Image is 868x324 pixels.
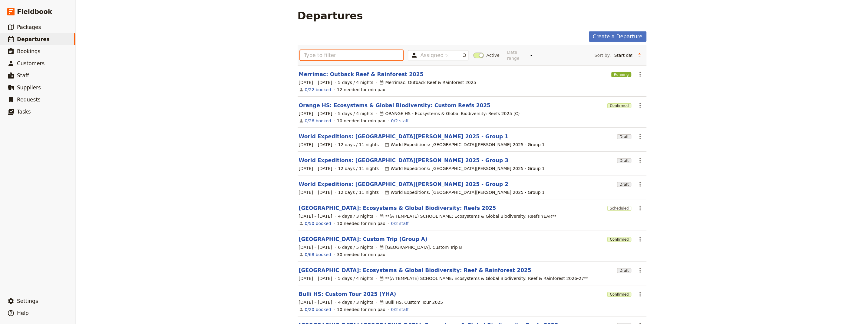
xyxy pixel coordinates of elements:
input: Assigned to [420,52,448,59]
span: 12 days / 11 nights [338,189,379,195]
a: [GEOGRAPHIC_DATA]: Custom Trip (Group A) [299,236,427,243]
a: World Expeditions: [GEOGRAPHIC_DATA][PERSON_NAME] 2025 - Group 3 [299,157,508,164]
div: 10 needed for min pax [337,220,385,226]
a: [GEOGRAPHIC_DATA]: Ecosystems & Global Biodiversity: Reefs 2025 [299,204,496,212]
a: View the bookings for this departure [305,118,331,124]
span: 5 days / 4 nights [338,79,373,85]
span: [DATE] – [DATE] [299,213,332,219]
div: 10 needed for min pax [337,118,385,124]
a: World Expeditions: [GEOGRAPHIC_DATA][PERSON_NAME] 2025 - Group 2 [299,181,508,188]
a: Merrimac: Outback Reef & Rainforest 2025 [299,71,424,78]
span: [DATE] – [DATE] [299,111,332,117]
div: [GEOGRAPHIC_DATA]: Custom Trip B [379,244,462,250]
button: Actions [635,203,645,213]
a: View the bookings for this departure [305,87,331,93]
a: View the bookings for this departure [305,252,331,258]
div: World Expeditions: [GEOGRAPHIC_DATA][PERSON_NAME] 2025 - Group 1 [384,142,545,148]
h1: Departures [298,10,363,22]
input: Type to filter [300,50,403,60]
span: Suppliers [17,85,41,91]
span: 5 days / 4 nights [338,111,373,117]
a: Create a Departure [589,31,646,42]
span: Draft [617,268,631,273]
span: [DATE] – [DATE] [299,165,332,172]
span: Bookings [17,48,40,54]
a: Bulli HS: Custom Tour 2025 (YHA) [299,290,396,298]
span: 12 days / 11 nights [338,142,379,148]
span: Running [611,72,631,77]
span: Draft [617,158,631,163]
div: Merrimac: Outback Reef & Rainforest 2025 [379,79,476,85]
button: Actions [635,69,645,79]
span: Confirmed [607,103,631,108]
span: Active [486,52,499,58]
span: Confirmed [607,237,631,242]
span: [DATE] – [DATE] [299,275,332,281]
span: Draft [617,134,631,139]
div: World Expeditions: [GEOGRAPHIC_DATA][PERSON_NAME] 2025 - Group 1 [384,165,545,172]
span: [DATE] – [DATE] [299,244,332,250]
span: Tasks [17,109,31,115]
div: Bulli HS: Custom Tour 2025 [379,299,443,305]
button: Actions [635,179,645,189]
span: 4 days / 3 nights [338,213,373,219]
div: 10 needed for min pax [337,306,385,313]
div: **(A TEMPLATE) SCHOOL NAME: Ecosystems & Global Biodiversity: Reef & Rainforest 2026-27** [379,275,588,281]
a: 0/2 staff [391,220,408,226]
a: Orange HS: Ecosystems & Global Biodiversity: Custom Reefs 2025 [299,102,490,109]
span: Scheduled [607,206,631,211]
a: 0/2 staff [391,306,408,313]
span: [DATE] – [DATE] [299,189,332,195]
span: Customers [17,60,45,66]
span: 5 days / 4 nights [338,275,373,281]
span: Help [17,310,29,316]
a: World Expeditions: [GEOGRAPHIC_DATA][PERSON_NAME] 2025 - Group 1 [299,133,508,140]
span: 12 days / 11 nights [338,165,379,172]
span: [DATE] – [DATE] [299,79,332,85]
button: Actions [635,155,645,165]
select: Sort by: [612,51,635,60]
button: Actions [635,265,645,275]
button: Change sort direction [635,51,644,60]
span: Draft [617,182,631,187]
span: Confirmed [607,292,631,297]
a: [GEOGRAPHIC_DATA]: Ecosystems & Global Biodiversity: Reef & Rainforest 2025 [299,267,531,274]
div: 30 needed for min pax [337,252,385,258]
div: 12 needed for min pax [337,87,385,93]
span: [DATE] – [DATE] [299,299,332,305]
span: Settings [17,298,38,304]
div: World Expeditions: [GEOGRAPHIC_DATA][PERSON_NAME] 2025 - Group 1 [384,189,545,195]
button: Actions [635,289,645,299]
a: 0/2 staff [391,118,408,124]
span: Requests [17,97,41,103]
a: View the bookings for this departure [305,306,331,313]
button: Actions [635,131,645,142]
span: Fieldbook [17,7,52,16]
a: View the bookings for this departure [305,220,331,226]
span: Sort by: [594,52,611,58]
button: Actions [635,234,645,244]
span: Staff [17,72,29,79]
span: [DATE] – [DATE] [299,142,332,148]
button: Actions [635,100,645,111]
div: **(A TEMPLATE) SCHOOL NAME: Ecosystems & Global Biodiversity: Reefs YEAR** [379,213,556,219]
span: 4 days / 3 nights [338,299,373,305]
span: Departures [17,36,50,42]
span: 6 days / 5 nights [338,244,373,250]
span: Packages [17,24,41,30]
div: ORANGE HS - Ecosystems & Global Biodiversity: Reefs 2025 (C) [379,111,520,117]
